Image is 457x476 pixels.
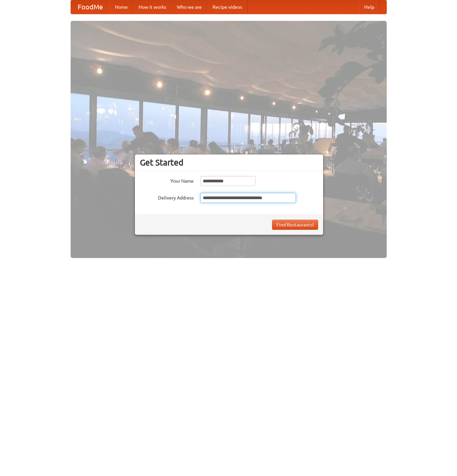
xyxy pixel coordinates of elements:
a: Recipe videos [207,0,247,14]
a: Help [359,0,380,14]
a: FoodMe [71,0,110,14]
label: Your Name [140,176,194,184]
a: Home [110,0,133,14]
h3: Get Started [140,157,318,168]
label: Delivery Address [140,193,194,201]
button: Find Restaurants! [272,220,318,230]
a: Who we are [172,0,207,14]
a: How it works [133,0,172,14]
